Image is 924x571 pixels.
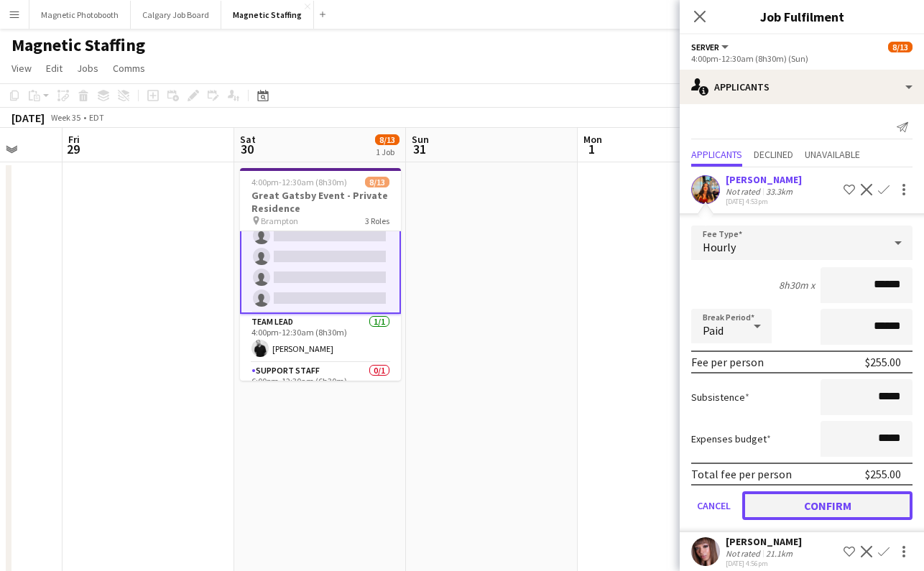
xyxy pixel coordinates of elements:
[221,1,314,29] button: Magnetic Staffing
[726,186,763,197] div: Not rated
[68,133,80,146] span: Fri
[888,42,913,52] span: 8/13
[46,62,63,75] span: Edit
[251,177,365,187] span: 4:00pm-12:30am (8h30m) (Sun)
[805,149,860,159] span: Unavailable
[726,173,802,186] div: [PERSON_NAME]
[11,62,32,75] span: View
[238,141,256,157] span: 30
[763,548,795,559] div: 21.1km
[29,1,131,29] button: Magnetic Photobooth
[703,240,736,254] span: Hourly
[680,7,924,26] h3: Job Fulfilment
[691,391,749,404] label: Subsistence
[240,363,401,412] app-card-role: Support Staff0/16:00pm-12:30am (6h30m)
[66,141,80,157] span: 29
[691,432,771,445] label: Expenses budget
[691,53,913,64] div: 4:00pm-12:30am (8h30m) (Sun)
[6,59,37,78] a: View
[691,149,742,159] span: Applicants
[365,177,389,187] span: 8/13
[365,215,389,226] span: 3 Roles
[261,215,298,226] span: Brampton
[113,62,145,75] span: Comms
[691,42,731,52] button: Server
[691,467,792,481] div: Total fee per person
[691,491,736,520] button: Cancel
[726,548,763,559] div: Not rated
[763,186,795,197] div: 33.3km
[375,134,399,145] span: 8/13
[410,141,429,157] span: 31
[726,535,802,548] div: [PERSON_NAME]
[240,133,256,146] span: Sat
[691,355,764,369] div: Fee per person
[107,59,151,78] a: Comms
[47,112,83,123] span: Week 35
[703,323,724,338] span: Paid
[865,467,901,481] div: $255.00
[71,59,104,78] a: Jobs
[240,168,401,381] app-job-card: 4:00pm-12:30am (8h30m) (Sun)8/13Great Gatsby Event - Private Residence Brampton3 Roles![PERSON_NA...
[240,314,401,363] app-card-role: Team Lead1/14:00pm-12:30am (8h30m)[PERSON_NAME]
[779,279,815,292] div: 8h30m x
[40,59,68,78] a: Edit
[412,133,429,146] span: Sun
[691,42,719,52] span: Server
[11,34,145,56] h1: Magnetic Staffing
[581,141,602,157] span: 1
[726,197,802,206] div: [DATE] 4:53pm
[726,559,802,568] div: [DATE] 4:56pm
[77,62,98,75] span: Jobs
[680,70,924,104] div: Applicants
[376,147,399,157] div: 1 Job
[240,189,401,215] h3: Great Gatsby Event - Private Residence
[131,1,221,29] button: Calgary Job Board
[742,491,913,520] button: Confirm
[89,112,104,123] div: EDT
[754,149,793,159] span: Declined
[865,355,901,369] div: $255.00
[11,111,45,125] div: [DATE]
[583,133,602,146] span: Mon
